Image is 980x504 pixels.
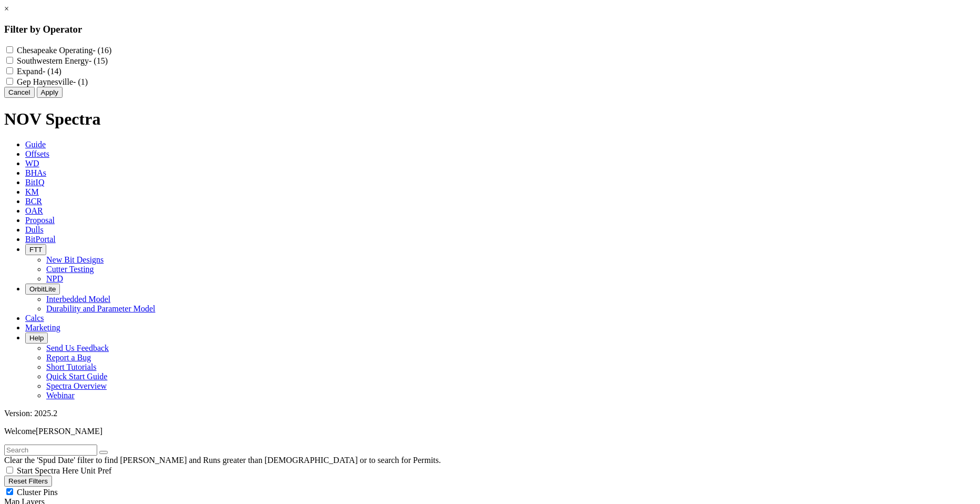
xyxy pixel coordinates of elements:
[25,140,46,149] span: Guide
[17,56,108,65] label: Southwestern Energy
[25,168,46,177] span: BHAs
[4,427,976,436] p: Welcome
[29,334,44,342] span: Help
[4,445,97,456] input: Search
[36,427,102,436] span: [PERSON_NAME]
[25,216,55,225] span: Proposal
[25,206,43,215] span: OAR
[17,488,58,497] span: Cluster Pins
[46,362,97,371] a: Short Tutorials
[46,391,75,400] a: Webinar
[43,67,61,76] span: - (14)
[17,466,78,475] span: Start Spectra Here
[92,46,111,55] span: - (16)
[25,149,49,158] span: Offsets
[25,178,44,187] span: BitIQ
[17,77,88,86] label: Gep Haynesville
[29,285,56,293] span: OrbitLite
[4,109,976,129] h1: NOV Spectra
[4,409,976,418] div: Version: 2025.2
[25,197,42,206] span: BCR
[4,24,976,35] h3: Filter by Operator
[17,67,61,76] label: Expand
[25,235,56,244] span: BitPortal
[46,353,91,362] a: Report a Bug
[46,255,104,264] a: New Bit Designs
[4,4,9,13] a: ×
[25,225,44,234] span: Dulls
[25,323,60,332] span: Marketing
[4,87,35,98] button: Cancel
[25,159,39,168] span: WD
[17,46,111,55] label: Chesapeake Operating
[89,56,108,65] span: - (15)
[4,476,52,487] button: Reset Filters
[80,466,111,475] span: Unit Pref
[46,344,109,352] a: Send Us Feedback
[46,304,156,313] a: Durability and Parameter Model
[4,456,441,465] span: Clear the 'Spud Date' filter to find [PERSON_NAME] and Runs greater than [DEMOGRAPHIC_DATA] or to...
[46,372,107,381] a: Quick Start Guide
[37,87,63,98] button: Apply
[46,381,107,390] a: Spectra Overview
[46,265,94,274] a: Cutter Testing
[46,295,110,304] a: Interbedded Model
[73,77,88,86] span: - (1)
[25,314,44,322] span: Calcs
[29,246,42,254] span: FTT
[25,187,39,196] span: KM
[46,274,63,283] a: NPD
